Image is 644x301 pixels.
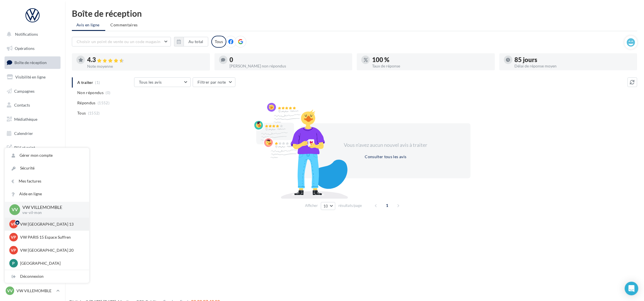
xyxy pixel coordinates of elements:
a: Mes factures [5,175,89,188]
a: PLV et print personnalisable [3,141,62,158]
a: Médiathèque [3,113,62,125]
div: Vous n'avez aucun nouvel avis à traiter [337,141,434,149]
span: Campagnes [14,88,35,93]
button: Au total [174,37,208,46]
span: (1552) [88,111,100,115]
a: Gérer mon compte [5,149,89,162]
span: Contacts [14,103,30,107]
a: Aide en ligne [5,188,89,200]
p: [GEOGRAPHIC_DATA] [20,260,82,266]
span: Visibilité en ligne [15,75,46,79]
span: Répondus [77,100,96,106]
div: Délai de réponse moyen [515,64,633,68]
span: P [12,260,15,266]
button: Choisir un point de vente ou un code magasin [72,37,171,46]
span: Non répondus [77,90,104,96]
a: Boîte de réception [3,56,62,69]
div: Taux de réponse [372,64,490,68]
a: Campagnes [3,85,62,97]
span: VV [12,206,18,213]
span: résultats/page [338,203,362,208]
div: Open Intercom Messenger [625,282,638,295]
span: 1 [383,201,392,210]
a: VV VW VILLEMOMBLE [5,285,61,296]
span: Opérations [15,46,35,51]
span: Médiathèque [14,117,37,122]
button: Filtrer par note [193,77,235,87]
div: Tous [211,36,226,48]
p: VW VILLEMOMBLE [16,288,54,294]
a: Calendrier [3,128,62,139]
button: Notifications [3,28,59,40]
button: 10 [321,202,335,210]
div: 0 [230,57,348,63]
span: Commentaires [111,22,138,28]
p: VW VILLEMOMBLE [22,204,80,211]
a: Sécurité [5,162,89,175]
div: 100 % [372,57,490,63]
div: Boîte de réception [72,9,637,18]
span: VP [11,234,16,240]
div: 4.3 [87,57,205,63]
p: VW [GEOGRAPHIC_DATA] 20 [20,247,82,253]
span: VV [7,288,13,294]
span: PLV et print personnalisable [14,144,58,156]
span: Boîte de réception [14,60,47,65]
button: Tous les avis [134,77,191,87]
span: Notifications [15,32,38,37]
span: Tous les avis [139,80,162,84]
a: Campagnes DataOnDemand [3,160,62,177]
span: VP [11,247,16,253]
span: (1552) [98,101,110,105]
p: VW [GEOGRAPHIC_DATA] 13 [20,221,82,227]
p: VW PARIS 15 Espace Suffren [20,234,82,240]
a: Opérations [3,43,62,54]
div: Note moyenne [87,64,205,68]
div: [PERSON_NAME] non répondus [230,64,348,68]
span: 10 [323,204,328,208]
p: vw-vil-mon [22,210,80,215]
div: Déconnexion [5,270,89,283]
a: Contacts [3,99,62,111]
a: Visibilité en ligne [3,71,62,83]
button: Au total [184,37,208,46]
div: 85 jours [515,57,633,63]
span: (0) [106,90,111,95]
span: Calendrier [14,131,33,136]
span: Tous [77,110,86,116]
span: VP [11,221,16,227]
button: Consulter tous les avis [362,153,409,160]
span: Afficher [305,203,318,208]
span: Choisir un point de vente ou un code magasin [77,39,160,44]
